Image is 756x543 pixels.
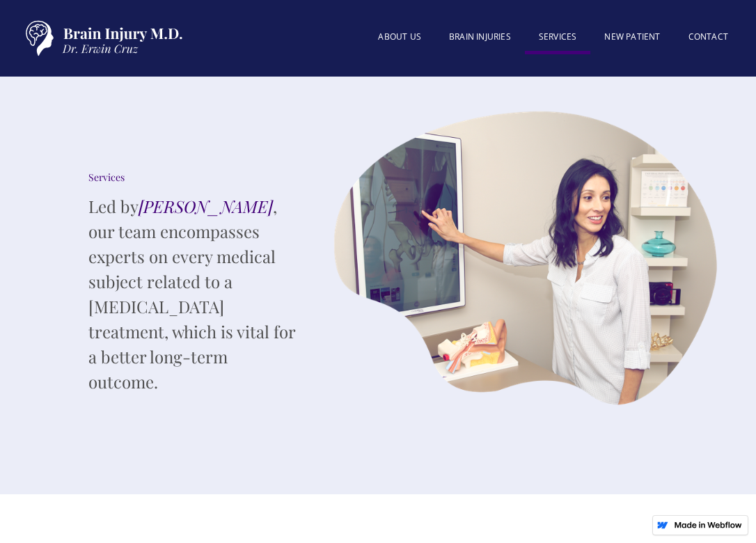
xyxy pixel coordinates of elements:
[590,23,674,51] a: New patient
[435,23,525,51] a: BRAIN INJURIES
[675,23,742,51] a: Contact
[88,194,297,394] p: Led by , our team encompasses experts on every medical subject related to a [MEDICAL_DATA] treatm...
[674,521,742,528] img: Made in Webflow
[525,23,591,54] a: SERVICES
[364,23,435,51] a: About US
[139,195,273,217] em: [PERSON_NAME]
[88,171,297,184] div: Services
[14,14,188,63] a: home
